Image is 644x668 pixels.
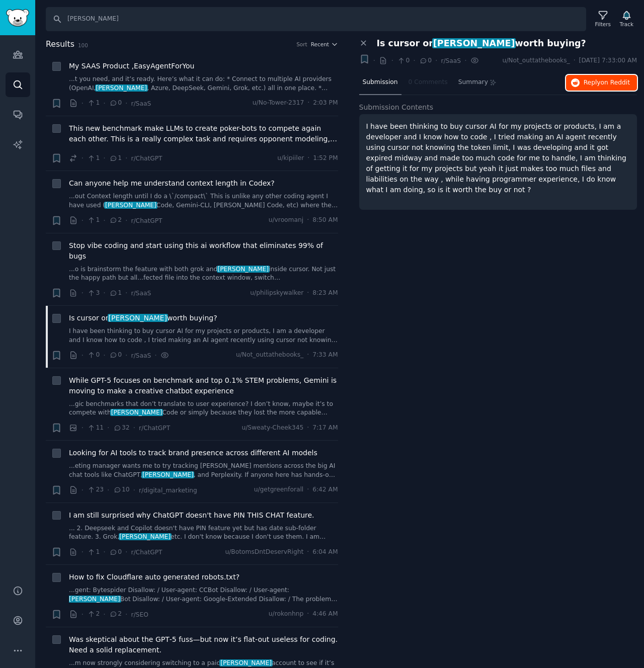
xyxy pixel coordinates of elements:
span: r/ChatGPT [131,549,162,556]
span: 6:04 AM [312,548,338,557]
span: 1 [109,154,122,163]
span: r/digital_marketing [139,487,197,494]
span: 0 [419,56,432,65]
input: Search Keyword [46,7,586,31]
span: 0 [109,548,122,557]
span: u/rokonhnp [269,610,303,619]
span: · [82,350,84,361]
span: · [82,98,84,109]
span: · [307,99,309,108]
span: Submission [363,78,398,87]
a: I have been thinking to buy cursor AI for my projects or products, I am a developer and I know ho... [69,327,338,345]
a: ...t you need, and it’s ready. Here’s what it can do: * Connect to multiple AI providers (OpenAI,... [69,75,338,93]
span: 8:50 AM [312,216,338,225]
span: · [103,547,105,557]
div: Track [620,21,633,28]
span: Stop vibe coding and start using this ai workflow that eliminates 99% of bugs [69,240,338,262]
span: · [82,485,84,495]
span: · [107,423,109,433]
span: While GPT-5 focuses on benchmark and top 0.1% STEM problems, Gemini is moving to make a creative ... [69,375,338,396]
span: 1 [87,548,100,557]
span: · [373,55,375,66]
span: · [307,610,309,619]
span: 2 [109,216,122,225]
span: 8:23 AM [312,289,338,298]
span: · [133,423,135,433]
span: 1 [87,154,100,163]
a: My SAAS Product ,EasyAgentForYou [69,61,194,71]
span: 4:46 AM [312,610,338,619]
span: 11 [87,424,104,433]
span: · [307,289,309,298]
span: r/ChatGPT [131,155,162,162]
div: Filters [595,21,611,28]
span: u/getgreenforall [254,485,304,494]
span: · [82,547,84,557]
img: GummySearch logo [6,9,29,27]
span: 1 [109,289,122,298]
span: r/SaaS [131,290,151,297]
span: 1:52 PM [313,154,338,163]
span: 10 [113,485,130,494]
a: ... 2. Deepseek and Copilot doesn't have PIN feature yet but has date sub-folder feature. 3. Grok... [69,524,338,542]
span: · [103,288,105,298]
span: 2 [87,610,100,619]
span: u/Not_outtathebooks_ [236,351,303,360]
span: · [307,216,309,225]
span: · [82,288,84,298]
span: · [103,153,105,163]
a: Can anyone help me understand context length in Codex? [69,178,275,189]
span: u/BotomsDntDeservRight [225,548,303,557]
span: u/kipiiler [277,154,304,163]
span: · [82,423,84,433]
span: [PERSON_NAME] [95,85,148,92]
span: · [133,485,135,495]
a: ...gic benchmarks that don’t translate to user experience? I don’t know, maybe it’s to compete wi... [69,400,338,418]
span: 1 [87,99,100,108]
span: · [125,288,127,298]
span: 7:33 AM [312,351,338,360]
span: 3 [87,289,100,298]
span: How to fix Cloudflare auto generated robots.txt? [69,572,239,582]
span: · [125,215,127,226]
p: I have been thinking to buy cursor AI for my projects or products, I am a developer and I know ho... [366,121,630,195]
span: · [413,55,415,66]
span: u/vroomanj [269,216,304,225]
a: Is cursor or[PERSON_NAME]worth buying? [69,313,217,323]
span: r/SaaS [131,100,151,107]
span: · [125,547,127,557]
button: Recent [311,41,338,48]
span: · [307,548,309,557]
span: on Reddit [601,79,630,86]
span: Results [46,38,74,51]
a: This new benchmark make LLMs to create poker-bots to compete again each other. This is a really c... [69,123,338,144]
span: · [103,98,105,109]
span: · [574,56,576,65]
span: · [82,215,84,226]
div: Sort [296,41,307,48]
span: r/SaaS [131,352,151,359]
span: 0 [397,56,410,65]
span: Summary [458,78,488,87]
span: 23 [87,485,104,494]
span: u/No-Tower-2317 [253,99,304,108]
span: Submission Contents [359,102,434,113]
span: [PERSON_NAME] [110,409,163,416]
span: 2:03 PM [313,99,338,108]
span: · [82,153,84,163]
span: r/ChatGPT [139,425,170,432]
span: [PERSON_NAME] [219,659,272,666]
span: · [107,485,109,495]
span: 1 [87,216,100,225]
span: Reply [584,78,630,88]
span: I am still surprised why ChatGPT doesn't have PIN THIS CHAT feature. [69,510,314,521]
button: Track [616,9,637,30]
a: Was skeptical about the GPT‑5 fuss—but now it’s flat-out useless for coding. Need a solid replace... [69,634,338,655]
a: ...gent: Bytespider Disallow: / User-agent: CCBot Disallow: / User-agent:[PERSON_NAME]Bot Disallo... [69,586,338,604]
span: · [154,350,156,361]
span: · [103,215,105,226]
span: [PERSON_NAME] [119,533,172,540]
